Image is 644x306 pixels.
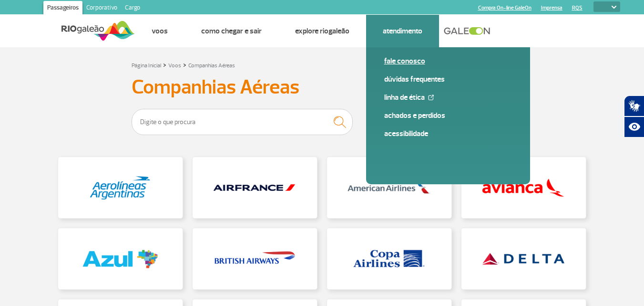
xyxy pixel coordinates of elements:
a: Fale conosco [384,56,512,66]
a: Passageiros [43,1,82,16]
a: Explore RIOgaleão [295,26,349,36]
div: Plugin de acessibilidade da Hand Talk. [624,95,644,137]
a: Página Inicial [132,62,161,69]
a: Corporativo [82,1,121,16]
a: Como chegar e sair [201,26,262,36]
a: Atendimento [383,26,422,36]
a: Imprensa [541,5,562,11]
input: Digite o que procura [132,109,353,135]
a: Voos [152,26,168,36]
a: Voos [168,62,181,69]
a: Linha de Ética [384,92,512,103]
a: RQS [572,5,583,11]
button: Abrir recursos assistivos. [624,116,644,137]
a: Compra On-line GaleOn [478,5,532,11]
a: > [183,59,186,70]
button: Abrir tradutor de língua de sinais. [624,95,644,116]
a: > [163,59,166,70]
img: External Link Icon [428,95,434,100]
a: Achados e Perdidos [384,110,512,121]
a: Acessibilidade [384,128,512,139]
a: Companhias Aéreas [188,62,235,69]
a: Cargo [121,1,144,16]
h3: Companhias Aéreas [132,75,513,99]
a: Dúvidas Frequentes [384,74,512,84]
